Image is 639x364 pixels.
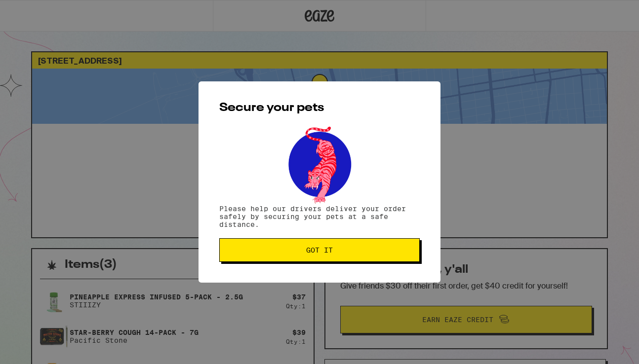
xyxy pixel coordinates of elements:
img: pets [279,124,360,205]
h2: Secure your pets [219,102,420,114]
button: Got it [219,238,420,262]
span: Got it [306,247,333,254]
span: Hi. Need any help? [6,7,71,15]
p: Please help our drivers deliver your order safely by securing your pets at a safe distance. [219,205,420,228]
